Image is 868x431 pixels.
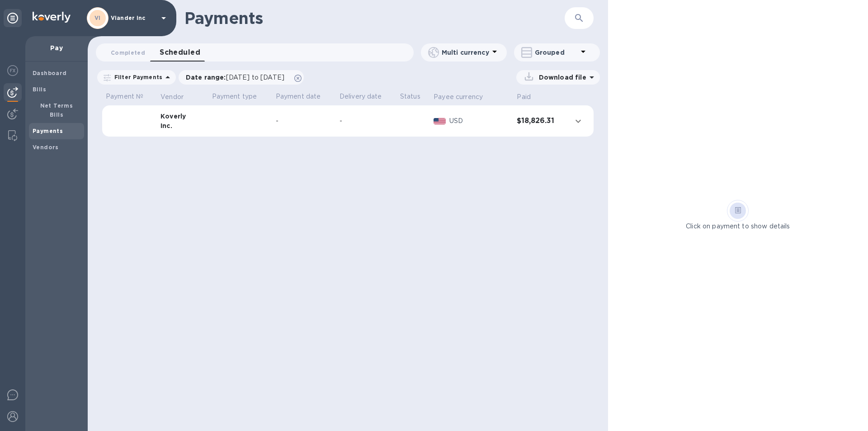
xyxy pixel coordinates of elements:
[212,92,269,101] p: Payment type
[160,121,204,130] div: Inc.
[400,92,426,101] p: Status
[186,73,289,82] p: Date range :
[160,46,200,59] span: Scheduled
[40,102,73,118] b: Net Terms Bills
[160,112,204,121] div: Koverly
[535,48,578,57] p: Grouped
[276,92,332,101] p: Payment date
[434,92,495,102] span: Payee currency
[340,92,393,101] p: Delivery date
[111,73,162,81] p: Filter Payments
[94,14,101,21] b: VI
[106,92,153,101] p: Payment №
[442,48,489,57] p: Multi currency
[517,92,531,102] p: Paid
[434,118,446,124] img: USD
[535,73,586,82] p: Download file
[160,92,195,102] span: Vendor
[33,144,59,151] b: Vendors
[517,117,564,125] h3: $18,826.31
[340,116,393,126] div: -
[160,92,184,102] p: Vendor
[33,128,63,134] b: Payments
[434,92,483,102] p: Payee currency
[33,43,80,52] p: Pay
[33,70,67,76] b: Dashboard
[517,92,542,102] span: Paid
[33,86,46,93] b: Bills
[111,15,156,21] p: Viander inc
[7,65,18,76] img: Foreign exchange
[184,9,565,28] h1: Payments
[33,12,71,23] img: Logo
[449,116,510,126] p: USD
[226,74,284,81] span: [DATE] to [DATE]
[276,116,332,126] div: -
[4,9,22,27] div: Unpin categories
[686,222,790,231] p: Click on payment to show details
[571,114,585,128] button: expand row
[111,48,145,57] span: Completed
[179,70,304,85] div: Date range:[DATE] to [DATE]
